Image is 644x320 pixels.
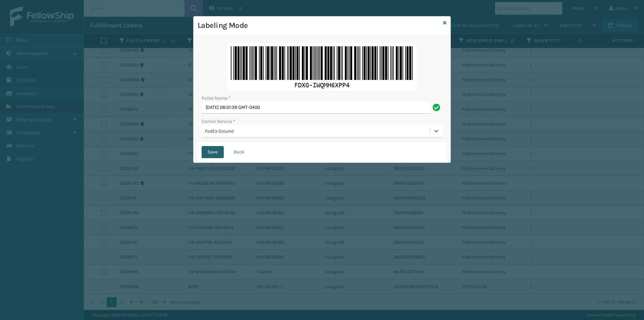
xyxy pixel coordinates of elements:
label: Pallet Name [202,95,230,102]
button: Save [202,146,224,158]
img: KA5AAAABklEQVQDALN90VuBFg07AAAAAElFTkSuQmCC [227,43,417,91]
label: Carrier Service [202,118,235,125]
h3: Labeling Mode [198,20,440,31]
button: Back [228,146,251,158]
div: FedEx Ground [205,128,431,135]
